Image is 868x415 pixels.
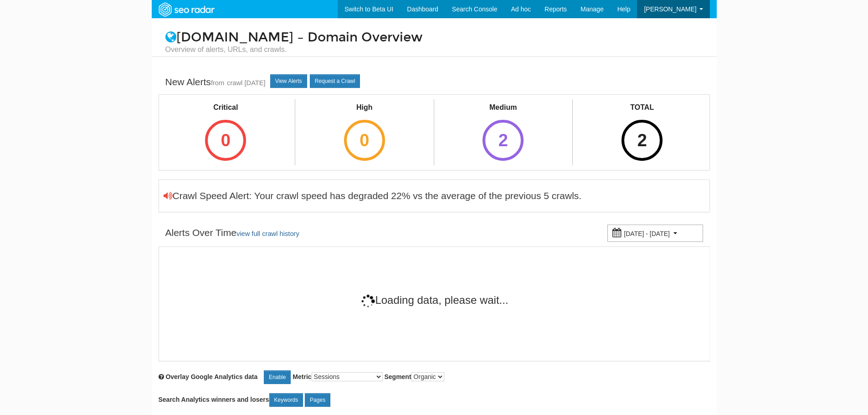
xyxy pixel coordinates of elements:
[310,74,360,88] a: Request a Crawl
[205,120,246,161] div: 0
[474,102,532,113] div: Medium
[360,294,375,308] img: 11-4dc14fe5df68d2ae899e237faf9264d6df02605dd655368cb856cd6ce75c7573.gif
[544,5,567,13] span: Reports
[483,120,524,161] div: 2
[613,102,671,113] div: TOTAL
[336,102,393,113] div: High
[411,372,444,381] select: Segment
[617,5,631,13] span: Help
[164,189,582,203] div: Crawl Speed Alert: Your crawl speed has degraded 22% vs the average of the previous 5 crawls.
[159,31,710,55] h1: [DOMAIN_NAME] – Domain Overview
[624,230,670,237] small: [DATE] - [DATE]
[344,120,385,161] div: 0
[269,393,303,407] a: Keywords
[360,294,508,306] span: Loading data, please wait...
[159,393,331,407] label: Search Analytics winners and losers
[293,372,382,381] label: Metric
[312,372,383,381] select: Metric
[305,393,330,407] a: Pages
[644,5,696,13] span: [PERSON_NAME]
[452,5,498,13] span: Search Console
[384,372,444,381] label: Segment
[165,226,299,241] div: Alerts Over Time
[264,370,291,384] a: Enable
[236,230,299,237] a: view full crawl history
[155,1,218,18] img: SEORadar
[580,5,604,13] span: Manage
[165,45,703,55] small: Overview of alerts, URLs, and crawls.
[511,5,531,13] span: Ad hoc
[227,79,266,87] a: crawl [DATE]
[621,120,663,161] div: 2
[165,373,257,380] span: Overlay chart with Google Analytics data
[211,79,224,87] small: from
[270,74,307,88] a: View Alerts
[165,75,266,90] div: New Alerts
[197,102,254,113] div: Critical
